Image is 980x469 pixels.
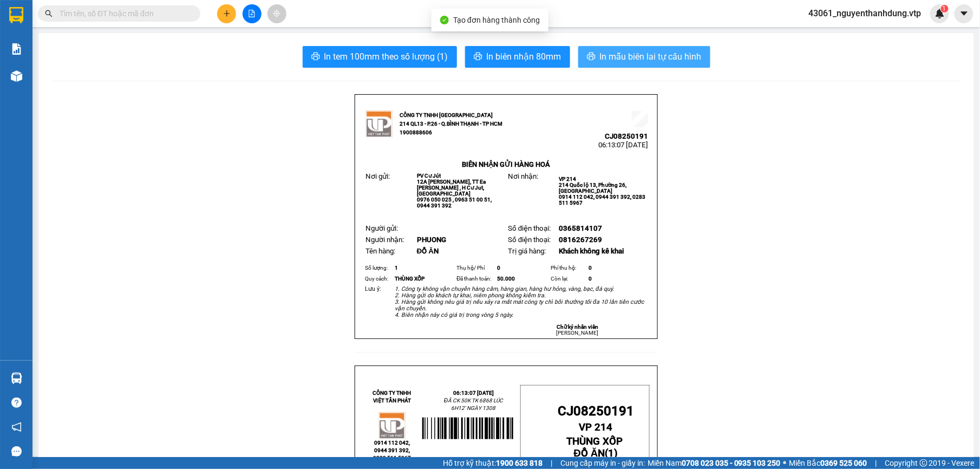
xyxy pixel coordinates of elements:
span: THÙNG XỐP [566,435,623,447]
span: 1 [609,447,615,459]
img: logo-vxr [9,7,23,23]
span: In tem 100mm theo số lượng (1) [324,50,448,63]
span: ĐÃ CK 50K TK 6868 LÚC 6H12' NGÀY 1308 [444,398,503,411]
span: caret-down [959,9,969,18]
span: 1 [395,265,398,271]
span: message [11,446,22,457]
span: VP 214 [579,421,613,433]
span: printer [474,52,482,62]
span: Miền Nam [648,457,781,469]
span: Lưu ý: [365,285,381,292]
span: copyright [920,459,927,467]
span: 50.000 [497,276,515,282]
span: PV Cư Jút [417,173,441,179]
img: warehouse-icon [11,70,22,82]
span: | [551,457,552,469]
button: plus [217,4,236,23]
button: printerIn biên nhận 80mm [465,46,570,68]
span: 06:13:07 [DATE] [453,390,494,396]
span: Khách không kê khai [559,247,624,255]
span: 06:13:07 [DATE] [598,141,648,149]
strong: CÔNG TY TNHH [GEOGRAPHIC_DATA] 214 QL13 - P.26 - Q.BÌNH THẠNH - TP HCM 1900888606 [400,112,502,135]
strong: ( ) [566,435,625,459]
strong: Chữ ký nhân viên [557,324,598,330]
span: [PERSON_NAME] [557,330,599,336]
span: printer [587,52,596,62]
button: file-add [243,4,262,23]
span: Số điện thoại: [508,224,551,232]
span: 0976 050 025 , 0963 51 00 51, 0944 391 392 [417,197,492,209]
span: In biên nhận 80mm [487,50,561,63]
span: | [876,457,877,469]
td: Quy cách: [363,273,393,284]
span: CJ08250191 [605,132,648,140]
strong: 1900 633 818 [496,459,543,467]
span: 0 [589,265,592,271]
td: Đã thanh toán: [455,273,496,284]
span: CJ08250191 [558,403,634,419]
td: Phí thu hộ: [550,263,587,273]
span: Cung cấp máy in - giấy in: [560,457,645,469]
span: aim [273,10,280,17]
button: printerIn mẫu biên lai tự cấu hình [578,46,710,68]
td: Còn lại: [550,273,587,284]
button: aim [267,4,286,23]
span: Người nhận: [365,236,404,244]
span: Tạo đơn hàng thành công [453,16,540,24]
span: Người gửi: [365,224,398,232]
span: In mẫu biên lai tự cấu hình [600,50,702,63]
span: PHUONG [417,236,446,244]
img: solution-icon [11,43,22,55]
span: printer [311,52,320,62]
img: warehouse-icon [11,373,22,384]
span: search [45,10,53,17]
td: Thụ hộ/ Phí [455,263,496,273]
span: Trị giá hàng: [508,247,546,255]
span: 12A [PERSON_NAME], TT Ea [PERSON_NAME] , H Cư Jut, [GEOGRAPHIC_DATA] [417,179,486,197]
span: VP 214 [559,176,577,182]
span: 214 Quốc lộ 13, Phường 26, [GEOGRAPHIC_DATA] [559,182,627,194]
span: THÙNG XỐP [395,276,424,282]
span: ⚪️ [783,461,787,465]
span: 0 [589,276,592,282]
input: Tìm tên, số ĐT hoặc mã đơn [60,8,187,19]
img: logo [378,412,406,439]
span: 0914 112 042, 0944 391 392, 0283 511 5967 [559,194,646,206]
span: file-add [248,10,256,17]
span: 1 [943,5,946,12]
span: 0816267269 [559,236,603,244]
span: Nơi nhận: [508,172,538,180]
span: 0365814107 [559,224,603,232]
span: check-circle [440,16,449,24]
strong: 0708 023 035 - 0935 103 250 [682,459,781,467]
button: caret-down [955,4,974,23]
span: ĐỒ ĂN [417,247,439,255]
span: question-circle [11,398,22,408]
span: 43061_nguyenthanhdung.vtp [800,6,930,20]
span: plus [223,10,231,17]
span: Tên hàng: [365,247,395,255]
span: Hỗ trợ kỹ thuật: [443,457,543,469]
sup: 1 [941,5,949,12]
span: ĐỒ ĂN [574,447,605,459]
strong: BIÊN NHẬN GỬI HÀNG HOÁ [462,160,550,168]
button: printerIn tem 100mm theo số lượng (1) [303,46,457,68]
span: notification [11,422,22,432]
em: 1. Công ty không vận chuyển hàng cấm, hàng gian, hàng hư hỏng, vàng, bạc, đá quý. 2. Hàng gửi do ... [395,285,644,318]
span: Số điện thoại: [508,236,551,244]
strong: 0369 525 060 [821,459,867,467]
img: logo [365,110,393,138]
td: Số lượng: [363,263,393,273]
span: 0 [497,265,500,271]
span: 0914 112 042, 0944 391 392, 0283 511 5967 [373,440,411,461]
strong: CÔNG TY TNHH VIỆT TÂN PHÁT [373,390,411,403]
span: Nơi gửi: [365,172,390,180]
span: Miền Bắc [789,457,867,469]
img: icon-new-feature [935,9,945,18]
